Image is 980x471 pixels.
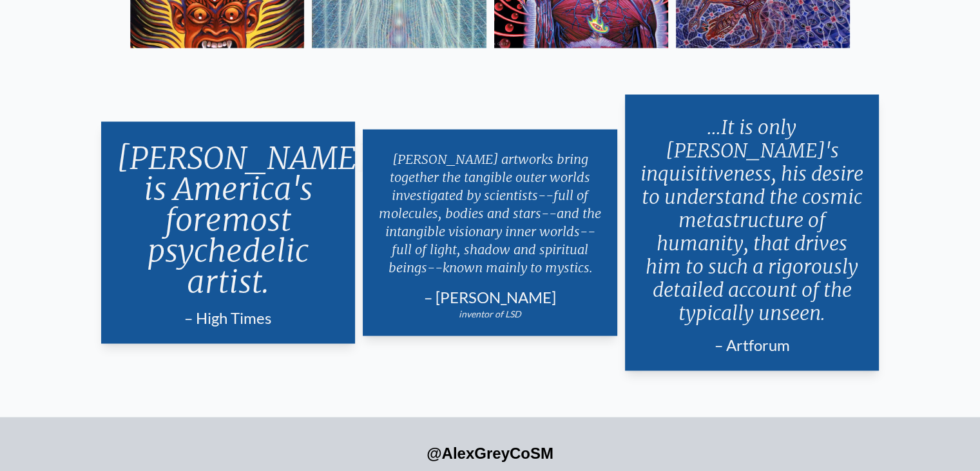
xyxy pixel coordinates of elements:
div: – Artforum [640,335,864,356]
p: ...It is only [PERSON_NAME]'s inquisitiveness, his desire to understand the cosmic metastructure ... [640,110,864,330]
div: – High Times [117,308,340,328]
em: inventor of LSD [459,308,521,319]
div: – [PERSON_NAME] [378,287,602,308]
a: @AlexGreyCoSM [427,445,553,462]
p: [PERSON_NAME] artworks bring together the tangible outer worlds investigated by scientists--full ... [378,145,602,282]
p: [PERSON_NAME] is America's foremost psychedelic artist. [117,137,340,303]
